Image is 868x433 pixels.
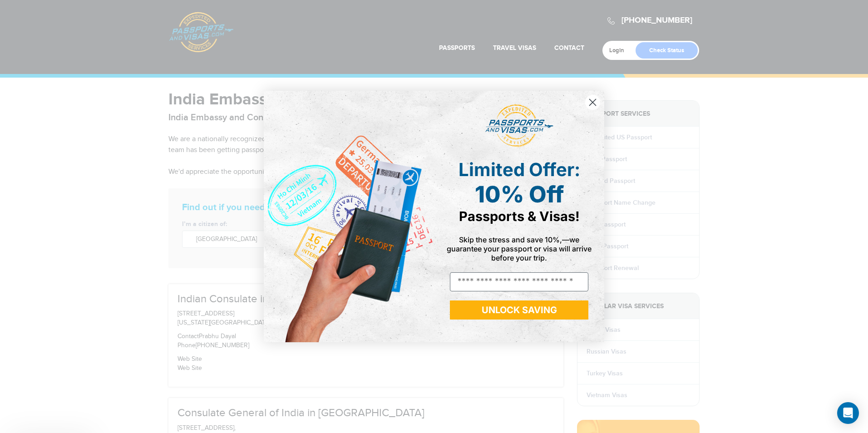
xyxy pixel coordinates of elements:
[450,300,588,320] button: UNLOCK SAVING
[837,402,859,424] div: Open Intercom Messenger
[459,158,580,181] span: Limited Offer:
[585,94,601,110] button: Close dialog
[485,104,553,147] img: passports and visas
[475,181,564,208] span: 10% Off
[447,235,592,262] span: Skip the stress and save 10%,—we guarantee your passport or visa will arrive before your trip.
[264,91,434,342] img: de9cda0d-0715-46ca-9a25-073762a91ba7.png
[459,208,580,224] span: Passports & Visas!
